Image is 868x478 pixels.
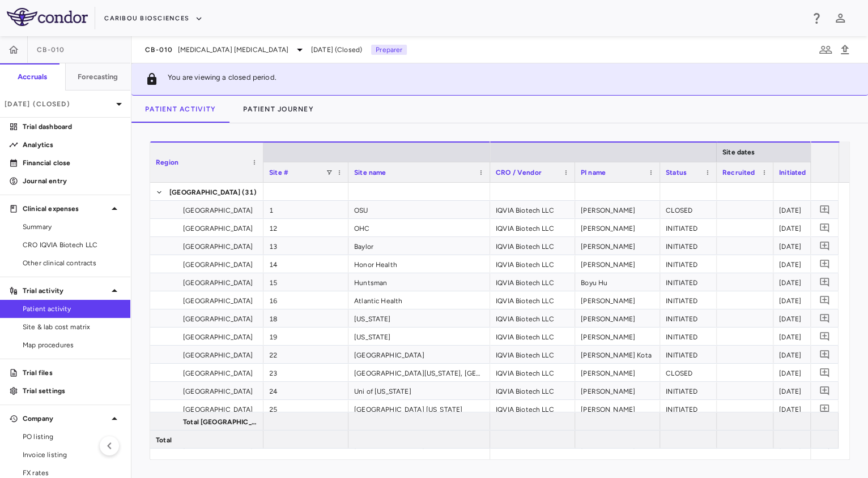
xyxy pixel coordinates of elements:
svg: Add comment [819,313,830,324]
div: [GEOGRAPHIC_DATA] [348,346,490,363]
p: Trial settings [23,386,121,396]
button: Add comment [817,401,832,416]
button: Add comment [817,347,832,362]
div: IQVIA Biotech LLC [490,400,575,417]
button: Add comment [817,329,832,344]
div: [DATE] [773,219,830,236]
p: Journal entry [23,176,121,186]
span: [DATE] (Closed) [311,45,362,55]
div: [PERSON_NAME] [575,328,660,345]
span: [GEOGRAPHIC_DATA] [183,401,253,419]
span: [GEOGRAPHIC_DATA] [183,382,253,401]
div: IQVIA Biotech LLC [490,382,575,399]
div: 23 [263,364,348,381]
button: Patient Activity [131,96,229,123]
h6: Forecasting [78,72,118,82]
div: Honor Health [348,255,490,273]
div: INITIATED [660,219,717,236]
svg: Add comment [819,277,830,287]
div: INITIATED [660,328,717,345]
div: INITIATED [660,273,717,291]
span: [GEOGRAPHIC_DATA] [183,292,253,310]
span: Site # [269,169,288,176]
div: IQVIA Biotech LLC [490,364,575,381]
button: Add comment [817,274,832,290]
button: Add comment [817,238,832,253]
svg: Add comment [819,331,830,342]
div: Baylor [348,237,490,255]
div: IQVIA Biotech LLC [490,237,575,255]
h6: Accruals [18,72,47,82]
span: [MEDICAL_DATA] [MEDICAL_DATA] [178,45,288,55]
p: Trial activity [23,286,108,296]
svg: Add comment [819,295,830,305]
span: CB-010 [145,45,173,54]
div: 14 [263,255,348,273]
div: [DATE] [773,309,830,327]
div: [DATE] [773,400,830,417]
div: [PERSON_NAME] [575,201,660,218]
button: Caribou Biosciences [104,10,203,28]
div: Boyu Hu [575,273,660,291]
div: [DATE] [773,273,830,291]
span: [GEOGRAPHIC_DATA] [183,201,253,219]
div: [DATE] [773,255,830,273]
div: INITIATED [660,309,717,327]
button: Add comment [817,292,832,308]
span: Site dates [722,148,755,156]
div: [DATE] [773,364,830,381]
span: [GEOGRAPHIC_DATA] [183,256,253,274]
img: logo-full-SnFGN8VE.png [7,8,88,26]
span: Status [666,169,687,176]
span: Site name [354,169,386,176]
div: IQVIA Biotech LLC [490,255,575,273]
span: Other clinical contracts [23,258,121,268]
span: [GEOGRAPHIC_DATA] [183,364,253,382]
svg: Add comment [819,259,830,269]
span: Invoice listing [23,450,121,460]
svg: Add comment [819,204,830,215]
div: OHC [348,219,490,236]
p: Clinical expenses [23,204,108,214]
div: INITIATED [660,291,717,309]
span: Total [156,431,172,449]
div: [PERSON_NAME] Kota [575,346,660,363]
div: 24 [263,382,348,399]
div: [PERSON_NAME] [575,309,660,327]
svg: Add comment [819,349,830,360]
div: IQVIA Biotech LLC [490,273,575,291]
div: Huntsman [348,273,490,291]
p: Company [23,414,108,424]
span: Site & lab cost matrix [23,322,121,332]
div: IQVIA Biotech LLC [490,201,575,218]
p: You are viewing a closed period. [168,72,276,86]
span: [GEOGRAPHIC_DATA] [183,274,253,292]
div: CLOSED [660,201,717,218]
div: [PERSON_NAME] [575,400,660,417]
div: 18 [263,309,348,327]
div: [DATE] [773,291,830,309]
div: 22 [263,346,348,363]
p: Financial close [23,158,121,168]
div: 15 [263,273,348,291]
div: [PERSON_NAME] [575,382,660,399]
svg: Add comment [819,385,830,396]
div: [PERSON_NAME] [575,237,660,255]
span: Recruited [722,169,755,176]
div: IQVIA Biotech LLC [490,328,575,345]
div: Atlantic Health [348,291,490,309]
div: 12 [263,219,348,236]
svg: Add comment [819,222,830,233]
div: INITIATED [660,346,717,363]
div: Uni of [US_STATE] [348,382,490,399]
svg: Add comment [819,403,830,414]
div: [DATE] [773,201,830,218]
svg: Add comment [819,367,830,378]
div: INITIATED [660,382,717,399]
div: 19 [263,328,348,345]
div: [PERSON_NAME] [575,219,660,236]
div: [DATE] [773,328,830,345]
span: [GEOGRAPHIC_DATA] [183,310,253,328]
div: IQVIA Biotech LLC [490,291,575,309]
div: 1 [263,201,348,218]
